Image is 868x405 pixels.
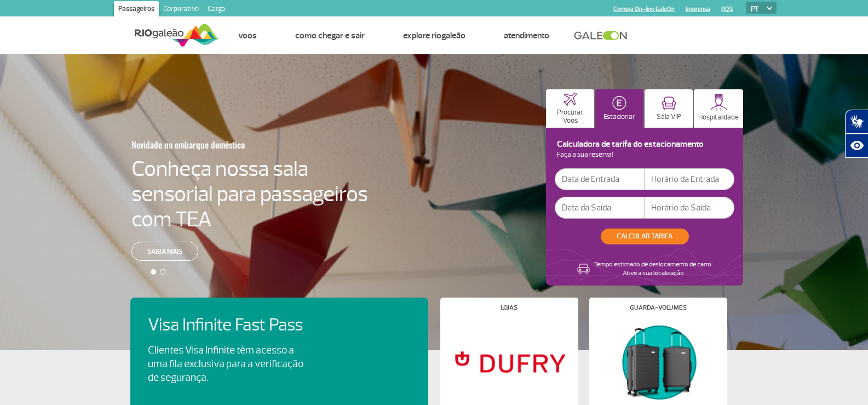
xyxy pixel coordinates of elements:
p: Tempo estimado de deslocamento de carro: Ative a sua localização [594,260,712,278]
p: Clientes Visa Infinite têm acesso a uma fila exclusiva para a verificação de segurança. [148,344,303,385]
button: Abrir tradutor de língua de sinais. [845,110,868,134]
div: Plugin de acessibilidade da Hand Talk. [845,110,868,158]
button: Estacionar [595,89,643,128]
a: Visa Infinite Fast PassClientes Visa Infinite têm acesso a uma fila exclusiva para a verificação ... [148,315,411,385]
h4: Guarda-volumes [630,305,687,311]
button: Sala VIP [645,89,693,128]
a: Passageiros [114,1,159,19]
p: Hospitalidade [698,113,739,122]
img: airplaneHome.svg [564,93,577,106]
img: carParkingHomeActive.svg [612,96,626,110]
a: Saiba mais [131,242,198,261]
a: Atendimento [504,30,549,41]
a: RQS [721,5,733,13]
a: Explore RIOgaleão [403,30,465,41]
img: Lojas [449,320,568,404]
button: Abrir recursos assistivos. [845,134,868,158]
a: Como chegar e sair [295,30,365,41]
h4: Lojas [501,305,518,311]
img: vipRoom.svg [662,96,676,110]
h3: Novidade no embarque doméstico [131,133,314,156]
p: Sala VIP [657,113,681,121]
button: Procurar Voos [546,89,594,128]
a: Voos [238,30,257,41]
p: Estacionar [603,113,635,121]
h4: Conheça nossa sala sensorial para passageiros com TEA [131,156,368,232]
input: Data da Saída [555,197,645,219]
input: Horário da Entrada [645,168,734,190]
p: Faça a sua reserva! [555,152,734,158]
button: Hospitalidade [694,89,743,128]
img: Guarda-volumes [598,320,717,404]
button: CALCULAR TARIFA [601,229,689,244]
p: Procurar Voos [551,109,589,125]
a: Imprensa [686,5,710,13]
a: Cargo [203,1,229,19]
a: Compra On-line GaleOn [613,5,675,13]
h4: Calculadora de tarifa do estacionamento [555,141,734,147]
a: Corporativo [159,1,203,19]
h4: Visa Infinite Fast Pass [148,315,322,335]
input: Horário da Saída [645,197,734,219]
img: hospitality.svg [710,94,727,111]
input: Data de Entrada [555,168,645,190]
